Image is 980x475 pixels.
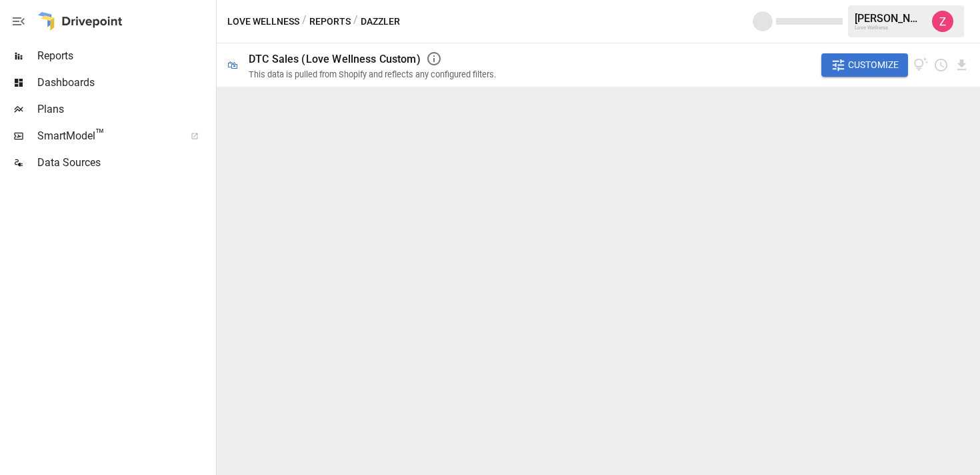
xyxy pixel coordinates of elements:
[249,69,496,79] div: This data is pulled from Shopify and reflects any configured filters.
[848,57,899,73] span: Customize
[933,57,949,73] button: Schedule report
[924,3,961,40] button: Zoe Keller
[37,101,213,117] span: Plans
[302,13,307,30] div: /
[227,59,238,71] div: 🛍
[37,128,176,144] span: SmartModel
[227,13,299,30] button: Love Wellness
[855,12,924,25] div: [PERSON_NAME]
[954,57,969,73] button: Download report
[353,13,358,30] div: /
[309,13,351,30] button: Reports
[95,126,105,143] span: ™
[932,11,953,32] img: Zoe Keller
[37,48,213,64] span: Reports
[249,53,421,65] div: DTC Sales (Love Wellness Custom)
[37,155,213,171] span: Data Sources
[913,53,929,77] button: View documentation
[37,75,213,91] span: Dashboards
[821,53,908,77] button: Customize
[855,25,924,31] div: Love Wellness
